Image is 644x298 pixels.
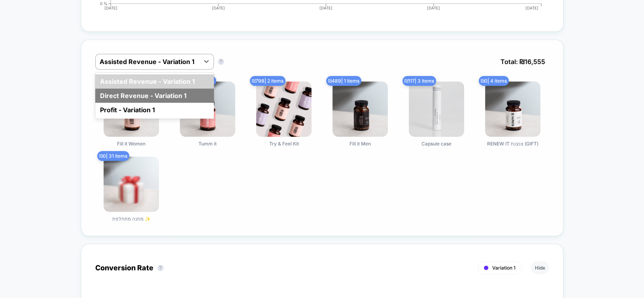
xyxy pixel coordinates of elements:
span: Tumm it [198,141,217,147]
img: Capsule case [409,81,464,137]
span: מתנה מתחלפת ✨ [112,216,151,222]
div: Assisted Revenue - Variation 1 [95,74,214,89]
tspan: 0 % [100,1,108,6]
tspan: [DATE] [525,6,538,10]
img: Try & Feel Kit [256,81,312,137]
img: Fill it Men [332,81,388,137]
span: Capsule case [421,141,451,147]
button: ? [157,265,164,271]
button: ? [218,58,224,65]
span: Variation 1 [492,265,516,271]
span: ₪ 117 | 3 items [402,76,436,86]
span: Fill it Women [117,141,145,147]
tspan: [DATE] [319,6,332,10]
span: ₪ 0 | 4 items [479,76,509,86]
span: ₪ 0 | 31 items [97,151,129,161]
span: ₪ 489 | 1 items [326,76,361,86]
tspan: [DATE] [427,6,440,10]
span: Try & Feel Kit [269,141,299,147]
div: Profit - Variation 1 [95,103,214,117]
span: Fill it Men [349,141,371,147]
span: RENEW IT צנצנת (GIFT) [487,141,538,147]
span: Total: ₪ 16,555 [497,54,549,70]
button: Hide [531,261,549,274]
span: ₪ 798 | 2 items [250,76,285,86]
tspan: [DATE] [104,6,117,10]
div: Direct Revenue - Variation 1 [95,89,214,103]
img: RENEW IT צנצנת (GIFT) [485,81,540,137]
tspan: [DATE] [212,6,225,10]
img: מתנה מתחלפת ✨ [104,157,159,212]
